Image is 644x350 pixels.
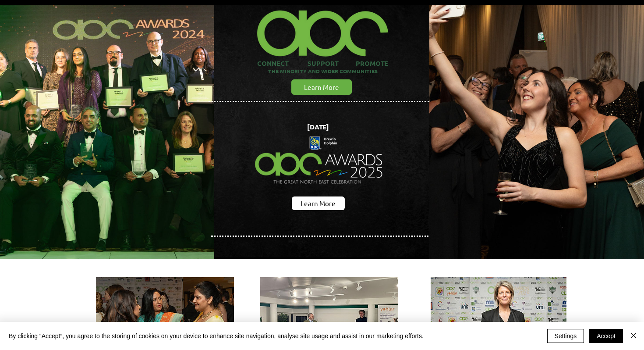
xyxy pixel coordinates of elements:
span: By clicking “Accept”, you agree to the storing of cookies on your device to enhance site navigati... [9,332,424,340]
span: Learn More [304,82,339,92]
a: Learn More [291,79,352,95]
a: Learn More [292,196,345,210]
span: CONNECT SUPPORT PROMOTE [257,59,388,68]
span: THE MINORITY AND WIDER COMMUNITIES [268,68,378,75]
img: Close [628,330,639,341]
span: Learn More [301,199,336,208]
img: Northern Insights Double Pager Apr 2025.png [247,120,391,201]
button: Close [628,329,639,343]
span: [DATE] [307,122,329,131]
img: abc background hero black.png [214,5,429,257]
button: Accept [589,329,623,343]
button: Settings [547,329,584,343]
